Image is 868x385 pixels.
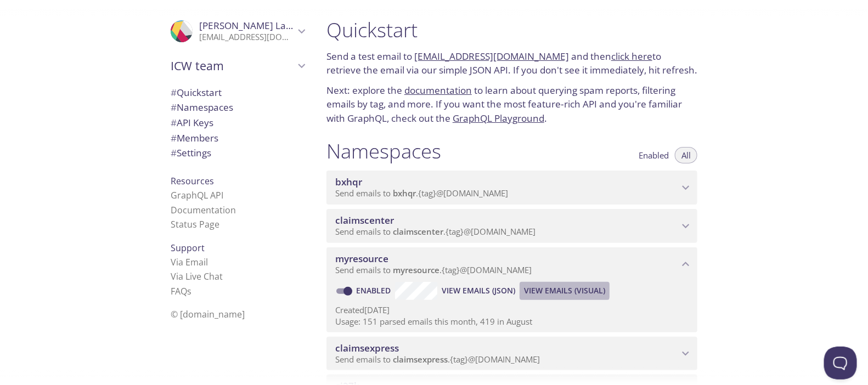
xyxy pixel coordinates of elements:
div: Namespaces [162,100,313,115]
p: Send a test email to and then to retrieve the email via our simple JSON API. If you don't see it ... [326,49,697,77]
div: myresource namespace [326,247,697,281]
a: documentation [404,84,472,97]
div: ICW team [162,52,313,80]
div: Team Settings [162,145,313,161]
h1: Namespaces [326,139,441,163]
span: # [171,86,177,99]
a: GraphQL API [171,189,223,201]
span: Support [171,242,205,254]
div: Quickstart [162,85,313,100]
button: Enabled [632,147,675,163]
a: [EMAIL_ADDRESS][DOMAIN_NAME] [414,50,569,63]
span: Quickstart [171,86,222,99]
span: # [171,116,177,129]
span: Members [171,132,218,144]
div: API Keys [162,115,313,131]
span: Settings [171,146,211,159]
div: claimscenter namespace [326,209,697,243]
button: View Emails (Visual) [520,282,610,299]
span: s [187,285,191,297]
a: FAQ [171,285,191,297]
span: claimsexpress [335,342,399,354]
a: Enabled [354,285,395,296]
div: Rajesh Lakhinana [162,13,313,49]
a: Via Live Chat [171,270,223,282]
div: claimsexpress namespace [326,337,697,371]
span: myresource [335,252,388,265]
h1: Quickstart [326,18,697,42]
span: Namespaces [171,101,233,114]
span: ICW team [171,58,295,73]
a: Via Email [171,256,208,268]
span: myresource [393,264,439,275]
iframe: Help Scout Beacon - Open [824,347,857,380]
span: [PERSON_NAME] Lakhinana [199,19,322,32]
span: claimsexpress [393,354,448,365]
span: Send emails to . {tag} @[DOMAIN_NAME] [335,188,508,199]
span: claimscenter [393,226,443,237]
span: # [171,101,177,114]
p: Usage: 151 parsed emails this month, 419 in August [335,316,689,327]
span: Resources [171,175,214,187]
span: Send emails to . {tag} @[DOMAIN_NAME] [335,264,532,275]
span: API Keys [171,116,213,129]
a: click here [611,50,652,63]
span: View Emails (JSON) [442,284,515,297]
span: View Emails (Visual) [524,284,605,297]
span: Send emails to . {tag} @[DOMAIN_NAME] [335,226,536,237]
a: Status Page [171,218,219,230]
p: Next: explore the to learn about querying spam reports, filtering emails by tag, and more. If you... [326,83,697,126]
div: bxhqr namespace [326,171,697,205]
span: © [DOMAIN_NAME] [171,308,245,320]
span: # [171,146,177,159]
button: View Emails (JSON) [437,282,520,299]
a: Documentation [171,204,236,216]
span: Send emails to . {tag} @[DOMAIN_NAME] [335,354,540,365]
span: bxhqr [393,188,416,199]
p: [EMAIL_ADDRESS][DOMAIN_NAME] [199,32,295,43]
p: Created [DATE] [335,304,689,316]
span: # [171,132,177,144]
div: Members [162,131,313,146]
span: bxhqr [335,175,362,188]
button: All [675,147,697,163]
a: GraphQL Playground [453,112,544,124]
span: claimscenter [335,214,394,227]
